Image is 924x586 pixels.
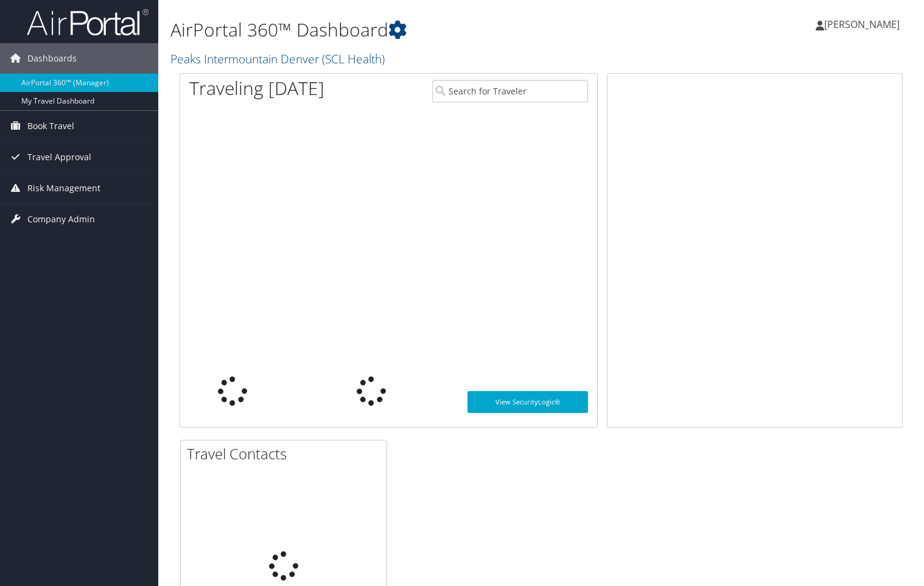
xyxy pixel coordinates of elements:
[467,391,588,413] a: View SecurityLogic®
[27,111,74,141] span: Book Travel
[189,76,324,101] h1: Traveling [DATE]
[27,142,91,172] span: Travel Approval
[187,443,387,464] h2: Travel Contacts
[27,173,100,203] span: Risk Management
[170,17,665,43] h1: AirPortal 360™ Dashboard
[27,204,95,235] span: Company Admin
[816,6,912,43] a: [PERSON_NAME]
[170,51,388,67] a: Peaks Intermountain Denver (SCL Health)
[824,18,900,31] span: [PERSON_NAME]
[27,43,77,74] span: Dashboards
[432,80,587,102] input: Search for Traveler
[27,8,149,37] img: airportal-logo.png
